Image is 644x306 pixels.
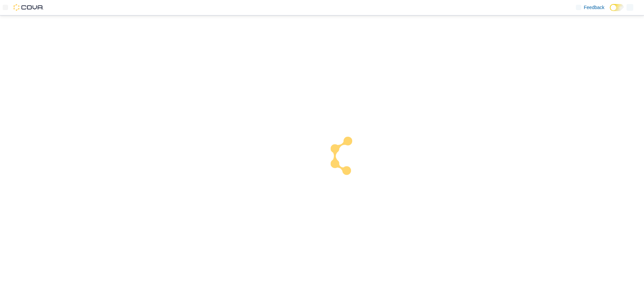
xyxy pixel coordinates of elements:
span: Dark Mode [610,11,610,11]
a: Feedback [573,1,607,14]
span: Feedback [584,4,604,11]
img: Cova [13,4,44,11]
img: cova-loader [322,132,372,182]
input: Dark Mode [610,4,624,11]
